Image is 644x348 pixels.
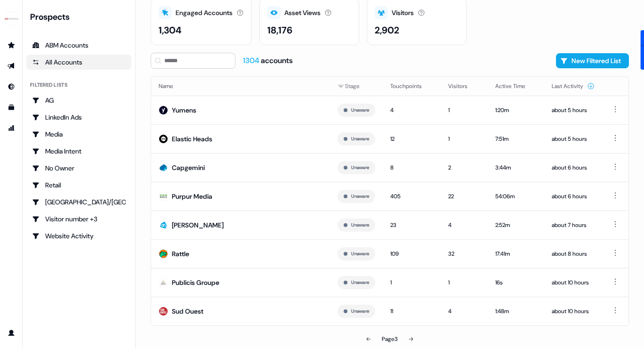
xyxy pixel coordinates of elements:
[26,211,131,227] a: Go to Visitor number +3
[4,325,19,340] a: Go to profile
[172,134,212,144] div: Elastic Heads
[151,77,330,96] th: Name
[390,278,433,287] div: 1
[243,56,261,65] span: 1304
[26,55,131,70] a: All accounts
[351,192,369,201] button: Unaware
[552,105,595,115] div: about 5 hours
[26,110,131,125] a: Go to LinkedIn Ads
[159,23,182,37] div: 1,304
[448,249,480,259] div: 32
[172,220,224,230] div: [PERSON_NAME]
[392,8,414,18] div: Visitors
[32,214,126,224] div: Visitor number +3
[32,146,126,156] div: Media Intent
[448,278,480,287] div: 1
[26,144,131,159] a: Go to Media Intent
[552,134,595,144] div: about 5 hours
[4,121,19,136] a: Go to attribution
[172,105,196,115] div: Yumens
[351,250,369,258] button: Unaware
[284,8,321,18] div: Asset Views
[32,113,126,122] div: LinkedIn Ads
[338,81,375,91] div: Stage
[176,8,233,18] div: Engaged Accounts
[495,249,537,259] div: 17:41m
[30,11,131,23] div: Prospects
[351,163,369,172] button: Unaware
[495,163,537,172] div: 3:44m
[351,307,369,316] button: Unaware
[552,192,595,201] div: about 6 hours
[390,78,433,95] button: Touchpoints
[32,96,126,105] div: AG
[351,135,369,143] button: Unaware
[495,278,537,287] div: 16s
[32,197,126,207] div: [GEOGRAPHIC_DATA]/[GEOGRAPHIC_DATA]
[32,180,126,190] div: Retail
[390,249,433,259] div: 109
[32,129,126,139] div: Media
[32,57,126,67] div: All Accounts
[390,105,433,115] div: 4
[4,79,19,94] a: Go to Inbound
[448,105,480,115] div: 1
[390,192,433,201] div: 405
[552,78,595,95] button: Last Activity
[26,38,131,53] a: ABM Accounts
[552,278,595,287] div: about 10 hours
[351,221,369,229] button: Unaware
[495,78,537,95] button: Active Time
[375,23,399,37] div: 2,902
[4,100,19,115] a: Go to templates
[495,134,537,144] div: 7:51m
[351,106,369,114] button: Unaware
[448,192,480,201] div: 22
[172,192,212,201] div: Purpur Media
[243,56,293,66] div: accounts
[172,278,219,287] div: Publicis Groupe
[552,220,595,230] div: about 7 hours
[351,278,369,287] button: Unaware
[495,307,537,316] div: 1:48m
[32,163,126,173] div: No Owner
[552,163,595,172] div: about 6 hours
[26,127,131,142] a: Go to Media
[26,194,131,210] a: Go to USA/Canada
[495,192,537,201] div: 54:06m
[390,163,433,172] div: 8
[172,249,189,259] div: Rattle
[172,163,205,172] div: Capgemini
[448,163,480,172] div: 2
[390,307,433,316] div: 11
[390,134,433,144] div: 12
[172,307,203,316] div: Sud Ouest
[495,220,537,230] div: 2:52m
[448,78,479,95] button: Visitors
[382,334,398,344] div: Page 3
[448,307,480,316] div: 4
[26,178,131,193] a: Go to Retail
[267,23,292,37] div: 18,176
[495,105,537,115] div: 1:20m
[4,58,19,73] a: Go to outbound experience
[448,134,480,144] div: 1
[552,249,595,259] div: about 8 hours
[556,53,629,68] button: New Filtered List
[26,161,131,176] a: Go to No Owner
[26,228,131,243] a: Go to Website Activity
[26,93,131,108] a: Go to AG
[4,38,19,53] a: Go to prospects
[32,40,126,50] div: ABM Accounts
[552,307,595,316] div: about 10 hours
[32,231,126,241] div: Website Activity
[390,220,433,230] div: 23
[30,81,67,89] div: Filtered lists
[448,220,480,230] div: 4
